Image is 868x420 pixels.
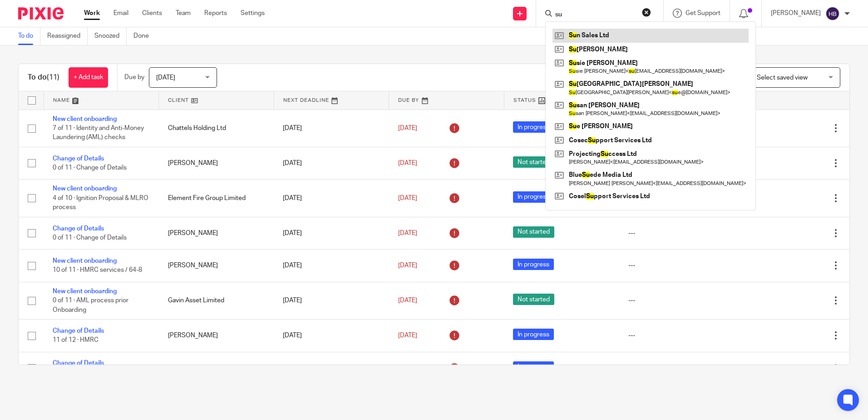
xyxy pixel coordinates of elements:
td: Element Fire Group Limited [159,180,274,217]
td: [DATE] [274,217,389,249]
td: [PERSON_NAME] [159,217,274,249]
td: [DATE] [274,282,389,319]
span: Not started [513,294,554,305]
img: Pixie [18,7,64,20]
span: [DATE] [398,262,417,269]
a: Change of Details [53,225,104,232]
button: Clear [642,8,651,17]
a: Change of Details [53,155,104,162]
span: Get Support [686,10,720,16]
p: Due by [124,73,144,82]
div: --- [628,261,725,270]
a: Reports [204,9,227,18]
div: --- [628,331,725,340]
td: [DATE] [274,147,389,179]
td: [PERSON_NAME] [159,320,274,352]
span: [DATE] [398,125,417,131]
a: New client onboarding [53,185,117,192]
div: --- [628,364,725,373]
a: New client onboarding [53,116,117,122]
td: [DATE] [274,352,389,384]
span: 0 of 11 · AML process prior Onboarding [53,297,128,313]
span: In progress [513,259,554,270]
td: Gavin Asset Limited [159,282,274,319]
td: [DATE] [274,180,389,217]
span: 0 of 11 · Change of Details [53,235,127,241]
span: (11) [47,74,59,81]
span: 0 of 11 · Change of Details [53,165,127,171]
span: Not started [513,156,554,168]
a: Team [176,9,191,18]
td: [PERSON_NAME] [159,352,274,384]
a: Change of Details [53,328,104,334]
a: Change of Details [53,360,104,366]
a: New client onboarding [53,258,117,264]
td: [PERSON_NAME] [159,250,274,282]
a: Email [113,9,128,18]
span: [DATE] [156,75,175,81]
span: 10 of 11 · HMRC services / 64-8 [53,267,142,274]
span: 7 of 11 · Identity and Anti-Money Laundering (AML) checks [53,125,144,141]
a: Clients [142,9,162,18]
span: [DATE] [398,332,417,339]
span: In progress [513,329,554,340]
span: 11 of 12 · HMRC [53,337,99,344]
p: [PERSON_NAME] [771,9,821,18]
span: In progress [513,121,554,133]
td: [DATE] [274,250,389,282]
a: To do [18,27,40,45]
img: svg%3E [825,6,840,21]
span: Not started [513,226,554,238]
span: [DATE] [398,160,417,166]
span: [DATE] [398,195,417,201]
a: Snoozed [94,27,127,45]
td: [PERSON_NAME] [159,147,274,179]
a: Work [84,9,100,18]
div: --- [628,296,725,305]
a: Reassigned [47,27,88,45]
a: Settings [241,9,265,18]
td: Chattels Holding Ltd [159,110,274,147]
span: In progress [513,361,554,373]
span: Select saved view [757,75,808,81]
span: [DATE] [398,230,417,236]
a: New client onboarding [53,288,117,295]
h1: To do [28,73,59,82]
td: [DATE] [274,320,389,352]
td: [DATE] [274,110,389,147]
div: --- [628,229,725,238]
span: [DATE] [398,297,417,304]
a: + Add task [69,67,108,88]
input: Search [554,11,636,19]
span: In progress [513,191,554,203]
a: Done [133,27,156,45]
span: 4 of 10 · Ignition Proposal & MLRO process [53,195,148,211]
